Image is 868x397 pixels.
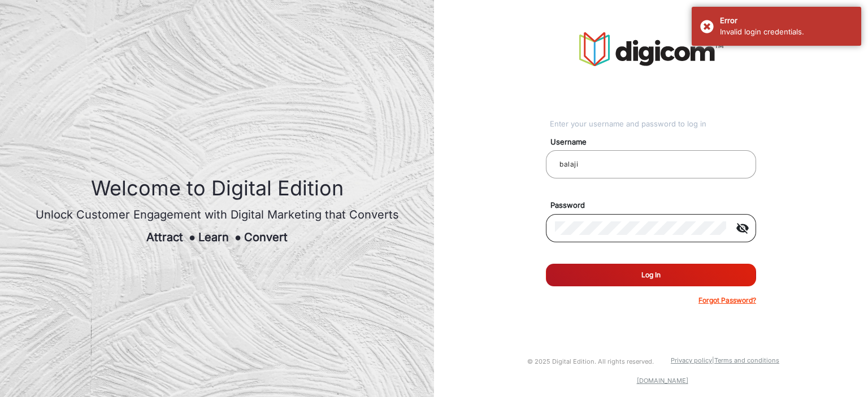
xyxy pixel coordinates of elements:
a: Terms and conditions [714,356,779,364]
input: Your username [555,158,747,171]
p: Forgot Password? [698,295,756,306]
a: | [712,356,714,364]
mat-label: Password [542,200,769,211]
img: vmg-logo [579,32,723,66]
mat-label: Username [542,137,769,148]
mat-icon: visibility_off [729,221,756,235]
button: Log In [546,264,756,286]
h1: Welcome to Digital Edition [36,176,399,200]
a: Privacy policy [671,356,712,364]
small: © 2025 Digital Edition. All rights reserved. [527,357,654,365]
div: Enter your username and password to log in [550,119,756,130]
span: ● [189,230,196,244]
div: Invalid login credentials. [720,27,853,38]
span: ● [235,230,241,244]
div: Unlock Customer Engagement with Digital Marketing that Converts [36,206,399,223]
div: Attract Learn Convert [36,229,399,246]
a: [DOMAIN_NAME] [637,377,688,385]
div: Error [720,15,853,27]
